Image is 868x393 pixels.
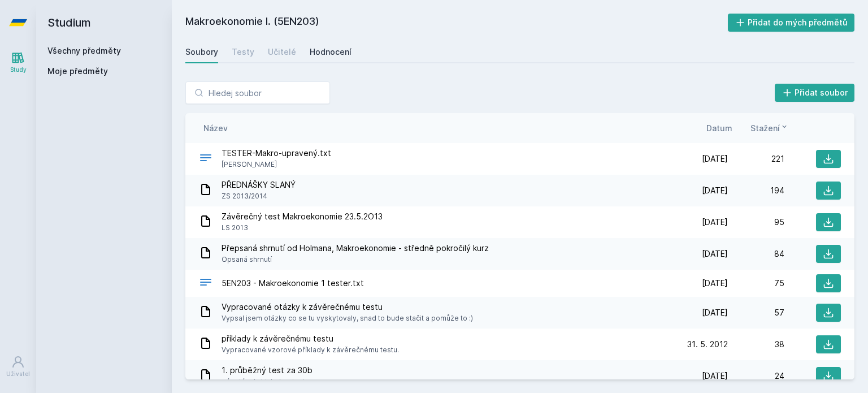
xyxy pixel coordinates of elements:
[702,248,728,260] span: [DATE]
[222,243,489,254] span: Přepsaná shrnutí od Holmana, Makroekonomie - středně pokročilý kurz
[203,122,228,134] button: Název
[268,46,296,58] div: Učitelé
[222,333,399,344] span: příklady k závěrečnému testu
[702,278,728,289] span: [DATE]
[310,46,351,58] div: Hodnocení
[706,122,732,134] button: Datum
[728,153,784,165] div: 221
[222,222,383,234] span: LS 2013
[2,349,34,384] a: Uživatel
[702,370,728,382] span: [DATE]
[728,248,784,260] div: 84
[2,45,34,80] a: Study
[222,254,489,265] span: Opsaná shrnutí
[702,185,728,196] span: [DATE]
[702,153,728,165] span: [DATE]
[775,84,855,102] button: Přidat soubor
[728,185,784,196] div: 194
[232,41,254,63] a: Testy
[728,217,784,228] div: 95
[702,307,728,318] span: [DATE]
[728,339,784,350] div: 38
[185,14,728,32] h2: Makroekonomie I. (5EN203)
[222,376,313,387] span: pár otázek, kt. byly v testu
[222,148,331,159] span: TESTER-Makro-upravený.txt
[728,278,784,289] div: 75
[199,151,212,167] div: TXT
[750,122,789,134] button: Stažení
[222,344,399,356] span: Vypracované vzorové příklady k závěrečnému testu.
[728,370,784,382] div: 24
[232,46,254,58] div: Testy
[10,66,27,74] div: Study
[222,179,296,191] span: PŘEDNÁŠKY SLANÝ
[222,365,313,376] span: 1. průběžný test za 30b
[222,278,364,289] span: 5EN203 - Makroekonomie 1 tester.txt
[222,211,383,222] span: Závěrečný test Makroekonomie 23.5.2O13
[185,46,218,58] div: Soubory
[728,14,855,32] button: Přidat do mých předmětů
[185,41,218,63] a: Soubory
[702,217,728,228] span: [DATE]
[222,313,473,324] span: Vypsal jsem otázky co se tu vyskytovaly, snad to bude stačit a pomůže to :)
[47,46,121,55] a: Všechny předměty
[750,122,780,134] span: Stažení
[185,81,330,104] input: Hledej soubor
[222,159,331,170] span: [PERSON_NAME]
[222,301,473,313] span: Vypracované otázky k závěrečnému testu
[47,66,108,77] span: Moje předměty
[6,370,30,378] div: Uživatel
[728,307,784,318] div: 57
[310,41,351,63] a: Hodnocení
[268,41,296,63] a: Učitelé
[222,191,296,202] span: ZS 2013/2014
[199,275,212,292] div: TXT
[687,339,728,350] span: 31. 5. 2012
